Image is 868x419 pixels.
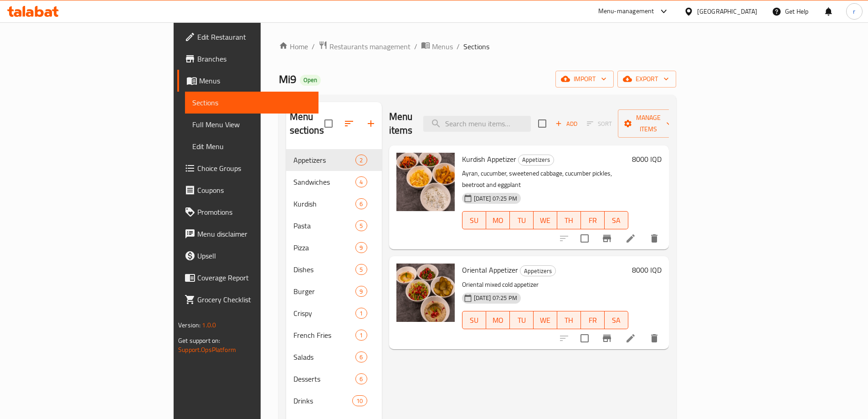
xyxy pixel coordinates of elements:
span: Appetizers [519,155,554,165]
img: Kurdish Appetizer [396,153,455,211]
div: Appetizers2 [286,149,382,171]
span: Manage items [625,112,672,135]
button: MO [486,311,510,329]
span: Kurdish [293,198,356,209]
div: items [355,373,367,384]
span: Menus [199,75,311,86]
span: r [853,6,855,16]
div: Pizza9 [286,237,382,259]
span: [DATE] 07:25 PM [470,294,521,302]
span: TH [561,214,577,227]
span: Get support on: [178,335,220,347]
button: import [555,71,614,88]
span: 2 [356,156,366,165]
div: French Fries1 [286,324,382,346]
span: Kurdish Appetizer [462,152,516,166]
nav: Menu sections [286,145,382,415]
a: Full Menu View [185,114,318,135]
img: Oriental Appetizer [396,264,455,322]
span: Burger [293,286,356,297]
span: Select to update [575,329,594,348]
span: TU [514,314,530,327]
a: Upsell [177,245,318,267]
span: Appetizers [293,155,356,166]
span: Oriental Appetizer [462,263,518,277]
div: items [355,220,367,231]
span: Menu disclaimer [197,228,311,239]
span: 6 [356,353,366,362]
button: TH [557,311,581,329]
div: Pasta5 [286,215,382,237]
button: TU [510,311,534,329]
span: WE [537,214,554,227]
span: Select all sections [319,114,338,133]
span: Coupons [197,185,311,196]
span: 6 [356,200,366,208]
div: items [352,395,367,406]
button: WE [534,211,557,229]
div: Desserts6 [286,368,382,390]
span: Select to update [575,229,594,248]
button: delete [643,228,665,249]
li: / [414,41,417,52]
span: Dishes [293,264,356,275]
span: Appetizers [520,266,555,276]
button: MO [486,211,510,229]
span: Promotions [197,207,311,217]
span: Pizza [293,242,356,253]
span: WE [537,314,554,327]
a: Sections [185,92,318,114]
span: Desserts [293,373,356,384]
span: 1 [356,309,366,318]
span: [DATE] 07:25 PM [470,194,521,203]
div: Salads6 [286,346,382,368]
p: Ayran, cucumber, sweetened cabbage, cucumber pickles, beetroot and eggplant [462,168,628,191]
button: export [617,71,676,88]
span: SA [608,314,625,327]
span: Select section first [581,117,618,131]
nav: breadcrumb [279,41,676,52]
a: Grocery Checklist [177,289,318,310]
button: Branch-specific-item [596,327,618,349]
a: Branches [177,48,318,70]
button: SA [605,311,628,329]
button: delete [643,327,665,349]
button: Add [552,117,581,131]
div: Sandwiches4 [286,171,382,193]
h6: 8000 IQD [632,153,662,166]
span: Sections [463,41,489,52]
a: Menu disclaimer [177,223,318,245]
span: import [563,73,606,85]
span: TU [514,214,530,227]
div: Appetizers [520,265,556,276]
a: Edit Restaurant [177,26,318,48]
button: WE [534,311,557,329]
span: Add [554,119,579,129]
span: 4 [356,178,366,186]
a: Menus [421,41,453,52]
a: Edit menu item [625,233,636,244]
button: TU [510,211,534,229]
div: items [355,155,367,166]
a: Promotions [177,201,318,223]
span: export [625,73,669,85]
span: Upsell [197,250,311,261]
span: Menus [432,41,453,52]
span: 9 [356,243,366,252]
span: 5 [356,265,366,274]
span: French Fries [293,330,356,341]
span: FR [585,314,601,327]
a: Coupons [177,179,318,201]
span: Sort sections [338,113,360,134]
a: Restaurants management [318,41,411,52]
div: items [355,264,367,275]
div: items [355,198,367,209]
span: Branches [197,53,311,64]
span: Coverage Report [197,272,311,283]
h2: Menu items [389,110,413,137]
div: items [355,286,367,297]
